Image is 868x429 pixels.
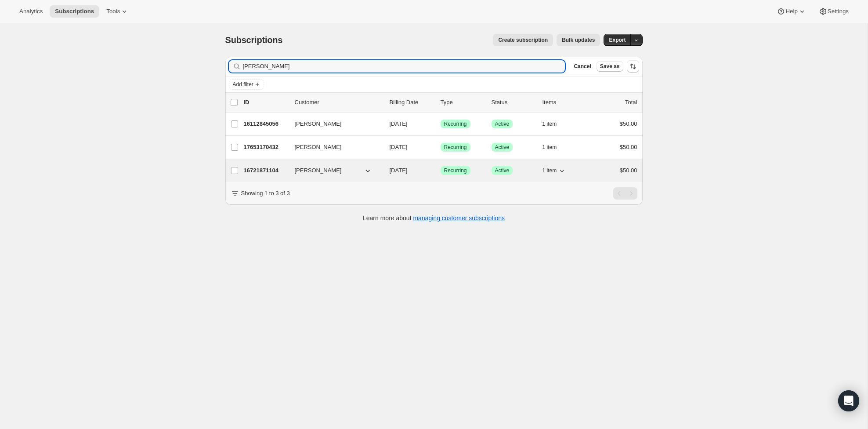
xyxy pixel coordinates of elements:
[613,187,637,200] nav: Pagination
[289,140,377,154] button: [PERSON_NAME]
[295,98,383,107] p: Customer
[620,167,637,174] span: $50.00
[609,36,626,44] span: Export
[625,98,637,107] p: Total
[289,117,377,131] button: [PERSON_NAME]
[814,5,854,18] button: Settings
[570,61,594,72] button: Cancel
[244,143,288,152] p: 17653170432
[838,390,859,411] div: Open Intercom Messenger
[106,8,120,15] span: Tools
[390,98,434,107] p: Billing Date
[574,63,591,70] span: Cancel
[620,144,637,150] span: $50.00
[244,166,288,175] p: 16721871104
[498,36,548,44] span: Create subscription
[244,120,288,128] p: 16112845056
[444,167,467,174] span: Recurring
[785,8,797,15] span: Help
[390,167,408,174] span: [DATE]
[50,5,99,18] button: Subscriptions
[55,8,94,15] span: Subscriptions
[604,34,631,46] button: Export
[495,144,510,151] span: Active
[600,63,620,70] span: Save as
[444,120,467,127] span: Recurring
[557,34,600,46] button: Bulk updates
[542,144,557,151] span: 1 item
[390,144,408,150] span: [DATE]
[229,79,264,90] button: Add filter
[363,214,505,222] p: Learn more about
[225,35,283,45] span: Subscriptions
[289,164,377,178] button: [PERSON_NAME]
[233,81,253,88] span: Add filter
[493,34,553,46] button: Create subscription
[101,5,134,18] button: Tools
[295,120,342,128] span: [PERSON_NAME]
[542,120,557,127] span: 1 item
[542,167,557,174] span: 1 item
[413,214,505,222] a: managing customer subscriptions
[244,118,637,130] div: 16112845056[PERSON_NAME][DATE]SuccessRecurringSuccessActive1 item$50.00
[295,143,342,152] span: [PERSON_NAME]
[243,60,565,73] input: Filter subscribers
[542,118,567,130] button: 1 item
[19,8,43,15] span: Analytics
[542,164,567,177] button: 1 item
[244,141,637,153] div: 17653170432[PERSON_NAME][DATE]SuccessRecurringSuccessActive1 item$50.00
[244,98,637,107] div: IDCustomerBilling DateTypeStatusItemsTotal
[14,5,48,18] button: Analytics
[771,5,811,18] button: Help
[495,167,510,174] span: Active
[542,141,567,153] button: 1 item
[597,61,623,72] button: Save as
[828,8,849,15] span: Settings
[495,120,510,127] span: Active
[390,120,408,127] span: [DATE]
[244,98,288,107] p: ID
[492,98,535,107] p: Status
[244,164,637,177] div: 16721871104[PERSON_NAME][DATE]SuccessRecurringSuccessActive1 item$50.00
[295,166,342,175] span: [PERSON_NAME]
[627,60,639,73] button: Sort the results
[562,36,595,44] span: Bulk updates
[444,144,467,151] span: Recurring
[441,98,485,107] div: Type
[241,189,290,198] p: Showing 1 to 3 of 3
[620,120,637,127] span: $50.00
[542,98,586,107] div: Items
